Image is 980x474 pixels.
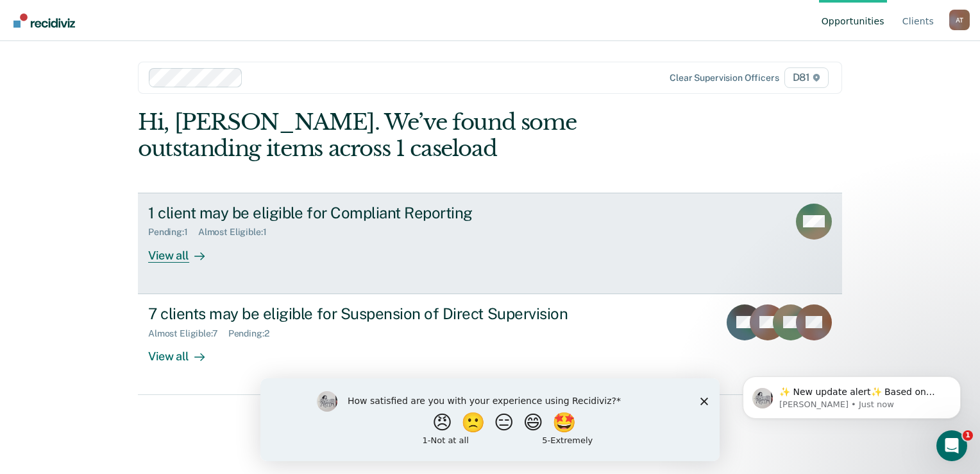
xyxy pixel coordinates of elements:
iframe: Intercom notifications message [723,349,980,439]
div: View all [148,238,220,263]
span: ✨ New update alert✨ Based on your feedback, we've made a few updates we wanted to share. 1. We ha... [56,37,221,290]
div: Pending : 1 [148,227,198,238]
span: D81 [784,67,829,88]
div: Almost Eligible : 1 [198,227,277,238]
p: Message from Kim, sent Just now [56,49,221,61]
iframe: Survey by Kim from Recidiviz [260,378,720,461]
div: Clear supervision officers [670,73,779,83]
div: A T [949,10,970,30]
span: 1 [963,430,973,441]
div: View all [148,338,220,364]
iframe: Intercom live chat [936,430,967,461]
button: Profile dropdown button [949,10,970,30]
div: Pending : 2 [228,328,280,339]
a: 1 client may be eligible for Compliant ReportingPending:1Almost Eligible:1View all [138,193,842,294]
img: Recidiviz [13,13,75,28]
div: Almost Eligible : 7 [148,328,228,339]
div: Hi, [PERSON_NAME]. We’ve found some outstanding items across 1 caseload [138,109,701,162]
a: 7 clients may be eligible for Suspension of Direct SupervisionAlmost Eligible:7Pending:2View all [138,294,842,395]
div: 1 client may be eligible for Compliant Reporting [148,204,598,222]
div: 7 clients may be eligible for Suspension of Direct Supervision [148,304,598,323]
